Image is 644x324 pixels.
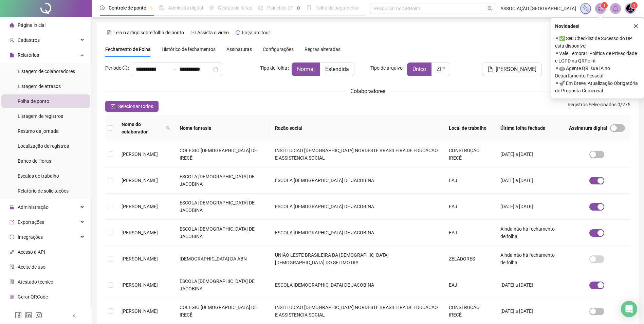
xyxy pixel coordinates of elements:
span: Faça um tour [242,30,270,35]
span: youtube [191,30,196,35]
span: Novidades ! [555,22,579,30]
span: file [487,67,493,72]
span: pushpin [296,6,300,10]
span: [PERSON_NAME] [122,151,158,157]
span: Folha de ponto [18,98,49,104]
span: Escalas de trabalho [18,173,59,179]
span: [PERSON_NAME] [122,256,158,262]
td: ESCOLA [DEMOGRAPHIC_DATA] DE JACOBINA [270,167,443,194]
th: Razão social [270,115,443,141]
span: dashboard [258,5,263,10]
span: [PERSON_NAME] [122,282,158,288]
span: Admissão digital [168,5,203,11]
span: [PERSON_NAME] [496,65,536,73]
span: pushpin [149,6,153,10]
td: ESCOLA [DEMOGRAPHIC_DATA] DE JACOBINA [270,272,443,298]
td: ESCOLA [DEMOGRAPHIC_DATA] DE JACOBINA [270,220,443,246]
span: Banco de Horas [18,158,51,164]
span: history [236,30,240,35]
span: Folha de pagamento [315,5,359,11]
div: Open Intercom Messenger [621,301,637,317]
span: Ainda não há fechamento de folha [500,226,555,239]
td: [DATE] a [DATE] [495,194,564,220]
span: qrcode [10,294,14,299]
span: Configurações [263,47,294,52]
span: user-add [10,38,14,42]
span: ASSOCIAÇÃO [GEOGRAPHIC_DATA] [500,5,576,12]
span: facebook [15,312,22,319]
td: ZELADORES [443,246,495,272]
span: Fechamento de Folha [105,47,151,52]
span: Resumo da jornada [18,128,59,134]
td: INSTITUICAO [DEMOGRAPHIC_DATA] NORDESTE BRASILEIRA DE EDUCACAO E ASSISTENCIA SOCIAL [270,141,443,167]
span: Normal [297,66,315,72]
span: Controle de ponto [109,5,146,11]
span: Nome do colaborador [122,121,163,136]
span: Assinaturas [226,47,252,52]
span: Atestado técnico [18,279,53,285]
span: api [10,250,14,254]
span: [PERSON_NAME] [122,308,158,314]
td: UNIÃO LESTE BRASILEIRA DA [DEMOGRAPHIC_DATA] [DEMOGRAPHIC_DATA] DO SETIMO DIA [270,246,443,272]
span: ⚬ 🚀 Em Breve, Atualização Obrigatória de Proposta Comercial [555,79,640,94]
span: file-done [159,5,164,10]
sup: 1 [601,2,608,9]
span: file-text [107,30,112,35]
span: bell [612,5,619,12]
span: Ainda não há fechamento de folha [500,252,555,265]
span: ⚬ ✅ Seu Checklist de Sucesso do DP está disponível [555,35,640,50]
span: lock [10,205,14,210]
span: notification [597,5,604,12]
span: Gerar QRCode [18,294,48,300]
span: ⚬ Vale Lembrar: Política de Privacidade e LGPD na QRPoint [555,50,640,65]
span: Administração [18,204,49,210]
span: Localização de registros [18,143,69,149]
td: ESCOLA [DEMOGRAPHIC_DATA] DE JACOBINA [174,272,270,298]
td: COLEGIO [DEMOGRAPHIC_DATA] DE IRECÊ [174,141,270,167]
span: sync [10,235,14,239]
span: audit [10,265,14,269]
button: Selecionar todos [105,101,159,112]
span: Gestão de férias [218,5,252,11]
span: info-circle [123,66,127,70]
span: : 0 / 275 [568,101,630,112]
img: 38118 [625,3,636,14]
span: search [165,119,171,137]
td: ESCOLA [DEMOGRAPHIC_DATA] DE JACOBINA [270,194,443,220]
span: Página inicial [18,22,45,28]
span: Listagem de registros [18,113,63,119]
td: CONSTRUÇÃO IRECÊ [443,141,495,167]
span: export [10,220,14,224]
span: Painel do DP [267,5,294,11]
td: ESCOLA [DEMOGRAPHIC_DATA] DE JACOBINA [174,220,270,246]
td: EAJ [443,220,495,246]
span: close [633,24,638,29]
span: Registros Selecionados [568,102,617,107]
span: left [72,313,77,318]
span: Histórico de fechamentos [162,47,216,52]
td: [DEMOGRAPHIC_DATA] DA ABN [174,246,270,272]
span: instagram [35,312,42,319]
span: [PERSON_NAME] [122,178,158,183]
span: Colaboradores [350,88,385,94]
th: Nome fantasia [174,115,270,141]
span: home [10,23,14,28]
span: Estendida [325,66,349,72]
span: Assinatura digital [569,124,607,132]
span: Integrações [18,234,43,240]
img: sparkle-icon.fc2bf0ac1784a2077858766a79e2daf3.svg [582,5,589,12]
th: Última folha fechada [495,115,564,141]
span: sun [209,5,214,10]
span: Listagem de atrasos [18,84,61,89]
span: Relatórios [18,52,39,58]
span: check-square [111,104,115,109]
td: [DATE] a [DATE] [495,272,564,298]
span: to [171,67,177,72]
td: EAJ [443,167,495,194]
span: file [10,53,14,57]
th: Local de trabalho [443,115,495,141]
span: Acesso à API [18,249,45,255]
td: [DATE] a [DATE] [495,167,564,194]
span: ⚬ 🤖 Agente QR: sua IA no Departamento Pessoal [555,65,640,79]
span: search [166,126,170,130]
